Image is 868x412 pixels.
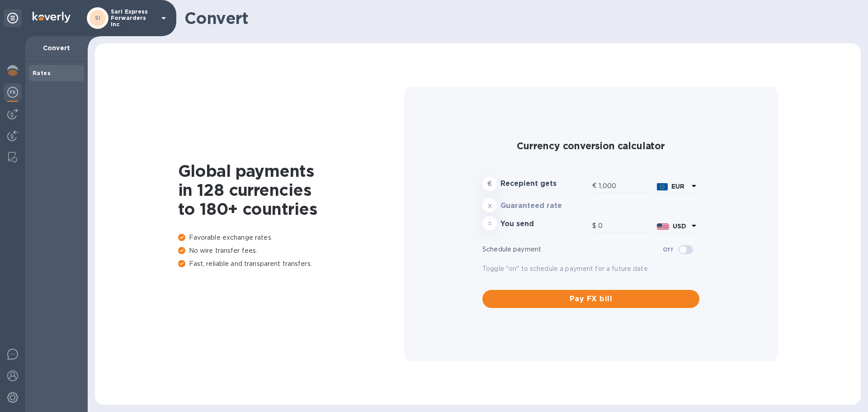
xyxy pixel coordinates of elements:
[500,220,589,228] h3: You send
[95,14,101,21] b: SI
[4,9,22,27] div: Unpin categories
[33,12,71,23] img: Logo
[592,219,598,233] div: $
[592,179,599,193] div: €
[33,43,80,52] p: Convert
[184,9,854,28] h1: Convert
[482,140,699,152] h2: Currency conversion calculator
[111,9,156,28] p: Sari Express Forwarders Inc
[482,216,497,231] div: =
[7,87,18,98] img: Foreign exchange
[487,180,492,187] strong: €
[178,259,404,269] p: Fast, reliable and transparent transfers.
[500,180,589,188] h3: Recepient gets
[500,202,589,210] h3: Guaranteed rate
[33,70,51,76] b: Rates
[482,290,699,308] button: Pay FX bill
[178,161,404,218] h1: Global payments in 128 currencies to 180+ countries
[599,179,653,193] input: Amount
[178,246,404,256] p: No wire transfer fees.
[490,294,692,304] span: Pay FX bill
[482,245,663,254] p: Schedule payment
[673,223,686,230] b: USD
[482,198,497,213] div: x
[663,246,673,253] b: Off
[598,219,653,233] input: Amount
[671,183,684,190] b: EUR
[178,233,404,242] p: Favorable exchange rates.
[657,223,669,230] img: USD
[482,264,699,274] p: Toggle "on" to schedule a payment for a future date.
